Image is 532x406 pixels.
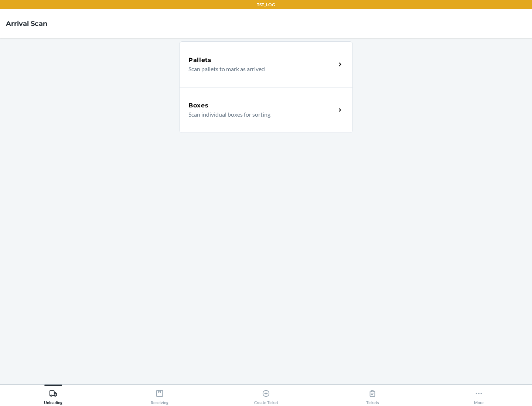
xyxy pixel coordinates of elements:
a: PalletsScan pallets to mark as arrived [179,41,353,87]
h5: Boxes [188,101,209,110]
div: More [474,386,484,405]
button: More [426,385,532,405]
p: Scan individual boxes for sorting [188,110,330,119]
div: Receiving [151,386,168,405]
p: TST_LOG [257,1,275,8]
a: BoxesScan individual boxes for sorting [179,87,353,133]
p: Scan pallets to mark as arrived [188,65,330,73]
div: Tickets [366,386,379,405]
button: Receiving [106,385,213,405]
h5: Pallets [188,56,212,65]
div: Create Ticket [254,386,278,405]
button: Create Ticket [213,385,319,405]
div: Unloading [44,386,62,405]
h4: Arrival Scan [6,19,47,28]
button: Tickets [319,385,426,405]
